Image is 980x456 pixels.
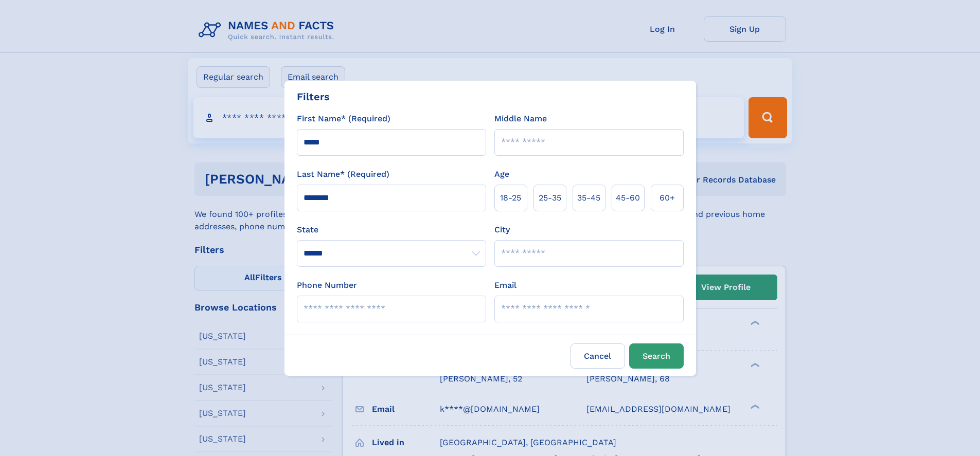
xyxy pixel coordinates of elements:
button: Search [629,343,684,369]
label: Age [494,168,509,180]
div: Filters [297,89,330,104]
label: Cancel [571,343,625,369]
span: 35‑45 [577,192,600,204]
label: State [297,224,486,236]
label: City [494,224,510,236]
span: 45‑60 [616,192,640,204]
label: Email [494,279,516,291]
span: 25‑35 [539,192,561,204]
span: 60+ [660,192,675,204]
label: Middle Name [494,113,547,125]
label: Phone Number [297,279,357,291]
label: First Name* (Required) [297,113,390,125]
label: Last Name* (Required) [297,168,389,180]
span: 18‑25 [500,192,521,204]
